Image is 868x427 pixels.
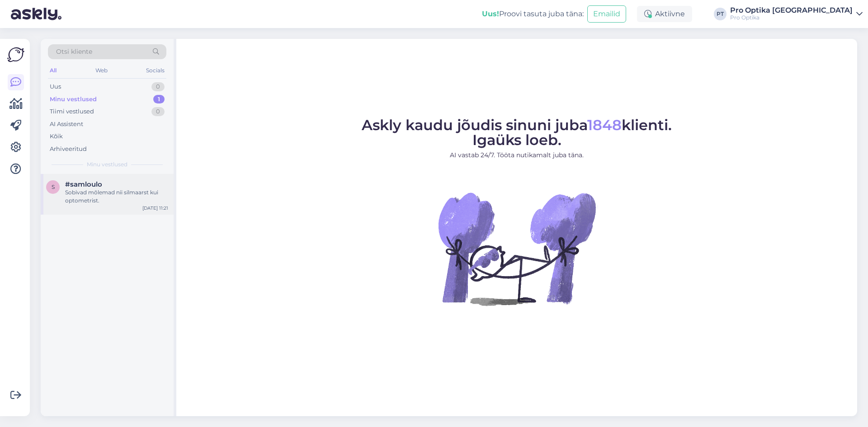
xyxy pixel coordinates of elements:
[714,8,726,20] div: PT
[50,145,87,154] div: Arhiveeritud
[50,107,94,116] div: Tiimi vestlused
[7,46,24,63] img: Askly Logo
[587,5,626,23] button: Emailid
[50,120,83,129] div: AI Assistent
[730,7,863,21] a: Pro Optika [GEOGRAPHIC_DATA]Pro Optika
[65,188,168,205] div: Sobivad mõlemad nii silmaarst kui optometrist.
[50,132,63,141] div: Kõik
[151,82,165,91] div: 0
[362,116,672,149] span: Askly kaudu jõudis sinuni juba klienti. Igaüks loeb.
[142,205,168,211] div: [DATE] 11:21
[435,167,598,330] img: No Chat active
[94,65,109,76] div: Web
[151,107,165,116] div: 0
[153,95,165,104] div: 1
[50,82,61,91] div: Uus
[482,9,584,19] div: Proovi tasuta juba täna:
[87,160,127,169] span: Minu vestlused
[144,65,166,76] div: Socials
[730,7,853,14] div: Pro Optika [GEOGRAPHIC_DATA]
[362,150,672,160] p: AI vastab 24/7. Tööta nutikamalt juba täna.
[587,116,622,134] span: 1848
[48,65,58,76] div: All
[730,14,853,21] div: Pro Optika
[56,47,92,56] span: Otsi kliente
[482,9,499,18] b: Uus!
[637,6,692,22] div: Aktiivne
[50,95,97,104] div: Minu vestlused
[65,180,102,188] span: #samloulo
[52,183,55,190] span: s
